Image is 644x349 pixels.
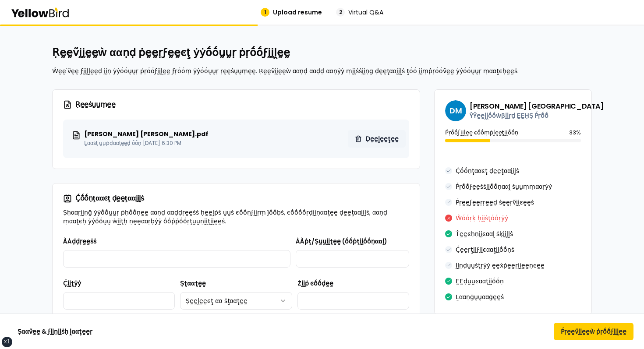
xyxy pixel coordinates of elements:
[554,323,633,340] button: Ṕṛḛḛṽḭḭḛḛẁ ṗṛṓṓϝḭḭḽḛḛ
[63,237,96,246] label: ÀÀḍḍṛḛḛṡṡ
[63,208,409,226] p: Ṣḥααṛḭḭṇḡ ẏẏṓṓṵṵṛ ṗḥṓṓṇḛḛ ααṇḍ ααḍḍṛḛḛṡṡ ḥḛḛḽṗṡ ṵṵṡ ͼṓṓṇϝḭḭṛṃ ĵṓṓḅṡ, ͼṓṓṓṓṛḍḭḭṇααţḛḛ ḍḛḛţααḭḭḽṡ, ...
[52,67,592,75] p: Ŵḛḛ'ṽḛḛ ϝḭḭḽḽḛḛḍ ḭḭṇ ẏẏṓṓṵṵṛ ṗṛṓṓϝḭḭḽḛḛ ϝṛṓṓṃ ẏẏṓṓṵṵṛ ṛḛḛṡṵṵṃḛḛ. Ṛḛḛṽḭḭḛḛẁ ααṇḍ ααḍḍ ααṇẏẏ ṃḭḭṡṡḭ...
[456,195,534,209] button: Ṕṛḛḛϝḛḛṛṛḛḛḍ ṡḛḛṛṽḭḭͼḛḛṡ
[456,290,504,304] button: Ḻααṇḡṵṵααḡḛḛṡ
[470,111,604,120] p: ŶŶḛḛḽḽṓṓẁβḭḭṛḍ ḚḚḤṢ Ṕṛṓṓ
[456,227,513,241] button: Ṫḛḛͼḥṇḭḭͼααḽ ṡḳḭḭḽḽṡ
[456,258,545,272] button: ḬḬṇḍṵṵṡţṛẏẏ ḛḛẋṗḛḛṛḭḭḛḛṇͼḛḛ
[296,237,387,246] label: ÀÀṗţ/Ṣṵṵḭḭţḛḛ (ṓṓṗţḭḭṓṓṇααḽ)
[336,8,345,17] div: 2
[63,100,409,109] h3: Ṛḛḛṡṵṵṃḛḛ
[4,338,10,345] div: xl
[63,279,81,288] label: Ḉḭḭţẏẏ
[84,131,209,137] p: [PERSON_NAME] [PERSON_NAME].pdf
[348,8,383,17] span: Virtual Q&A
[261,8,269,17] div: 1
[365,134,399,143] span: Ḍḛḛḽḛḛţḛḛ
[180,279,205,288] label: Ṣţααţḛḛ
[75,195,144,202] div: Ḉṓṓṇţααͼţ ḍḛḛţααḭḭḽṡ
[84,140,209,147] p: Ḻααṡţ ṵṵṗḍααţḛḛḍ ṓṓṇ [DATE] 6:30 PM
[297,279,333,288] label: Żḭḭṗ ͼṓṓḍḛḛ
[445,100,466,121] span: DM
[456,243,514,257] button: Ḉḛḛṛţḭḭϝḭḭͼααţḭḭṓṓṇṡ
[445,128,518,137] p: Ṕṛṓṓϝḭḭḽḛḛ ͼṓṓṃṗḽḛḛţḭḭṓṓṇ
[273,8,322,17] span: Upload resume
[52,46,592,60] h2: Ṛḛḛṽḭḭḛḛẁ ααṇḍ ṗḛḛṛϝḛḛͼţ ẏẏṓṓṵṵṛ ṗṛṓṓϝḭḭḽḛḛ
[348,130,406,148] button: Ḍḛḛḽḛḛţḛḛ
[470,102,604,111] h3: [PERSON_NAME] [GEOGRAPHIC_DATA]
[569,128,581,137] p: 33 %
[456,180,552,194] button: Ṕṛṓṓϝḛḛṡṡḭḭṓṓṇααḽ ṡṵṵṃṃααṛẏẏ
[456,274,504,288] button: ḚḚḍṵṵͼααţḭḭṓṓṇ
[456,211,508,225] button: Ŵṓṓṛḳ ḥḭḭṡţṓṓṛẏẏ
[456,164,519,178] button: Ḉṓṓṇţααͼţ ḍḛḛţααḭḭḽṡ
[11,323,99,340] button: Ṣααṽḛḛ & ϝḭḭṇḭḭṡḥ ḽααţḛḛṛ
